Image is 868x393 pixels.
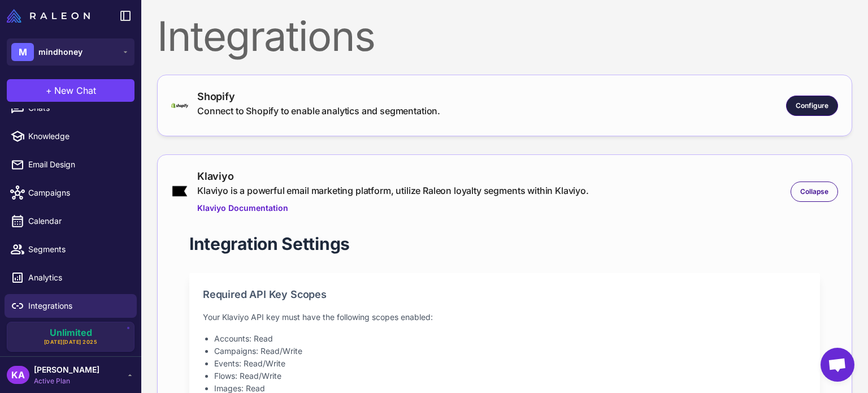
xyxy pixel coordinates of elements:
a: Integrations [5,294,137,318]
div: Connect to Shopify to enable analytics and segmentation. [197,104,440,118]
span: Unlimited [50,328,92,337]
span: New Chat [54,84,96,97]
span: mindhoney [38,46,83,58]
span: Campaigns [28,187,128,199]
div: Integrations [157,16,852,57]
li: Accounts: Read [214,332,806,345]
div: Klaviyo is a powerful email marketing platform, utilize Raleon loyalty segments within Klaviyo. [197,184,589,197]
button: Mmindhoney [7,38,134,66]
a: Knowledge [5,124,137,148]
span: Active Plan [34,376,99,386]
div: KA [7,366,29,384]
span: Email Design [28,158,128,171]
a: Analytics [5,266,137,290]
span: [PERSON_NAME] [34,364,99,376]
span: Calendar [28,215,128,227]
a: Klaviyo Documentation [197,202,589,214]
h1: Integration Settings [189,232,350,255]
span: [DATE][DATE] 2025 [44,338,98,346]
span: + [46,84,52,97]
li: Campaigns: Read/Write [214,345,806,357]
a: Email Design [5,153,137,176]
a: Segments [5,237,137,261]
div: Klaviyo [197,169,589,184]
li: Flows: Read/Write [214,370,806,382]
span: Collapse [800,187,828,197]
span: Configure [796,101,828,111]
div: Shopify [197,89,440,104]
span: Integrations [28,300,128,312]
h2: Required API Key Scopes [203,287,806,302]
p: Your Klaviyo API key must have the following scopes enabled: [203,311,806,323]
img: klaviyo.png [171,185,188,197]
span: Knowledge [28,130,128,142]
img: Raleon Logo [7,9,90,23]
li: Events: Read/Write [214,357,806,370]
span: Segments [28,243,128,256]
img: shopify-logo-primary-logo-456baa801ee66a0a435671082365958316831c9960c480451dd0330bcdae304f.svg [171,103,188,108]
a: Campaigns [5,181,137,205]
a: Calendar [5,209,137,233]
button: +New Chat [7,79,134,102]
a: Raleon Logo [7,9,94,23]
a: Open chat [821,348,854,382]
span: Analytics [28,271,128,284]
div: M [11,43,34,61]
